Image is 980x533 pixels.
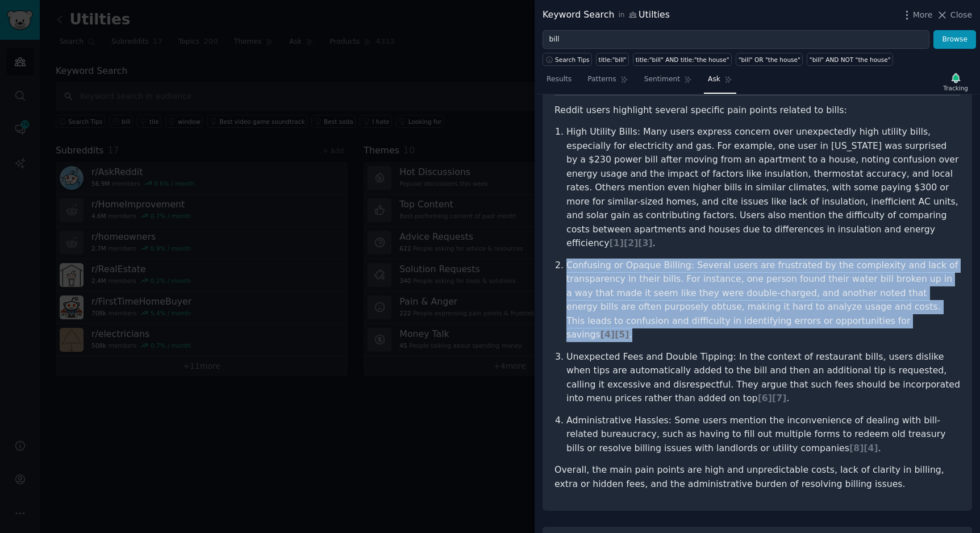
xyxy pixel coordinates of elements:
[618,10,624,20] span: in
[566,125,960,251] p: High Utility Bills: Many users express concern over unexpectedly high utility bills, especially f...
[849,443,864,453] span: [ 8 ]
[615,329,629,340] span: [ 5 ]
[950,9,972,21] span: Close
[547,74,572,85] span: Results
[640,70,696,94] a: Sentiment
[554,463,960,491] p: Overall, the main pain points are high and unpredictable costs, lack of clarity in billing, extra...
[566,350,960,406] p: Unexpected Fees and Double Tipping: In the context of restaurant bills, users dislike when tips a...
[939,70,972,94] button: Tracking
[587,74,616,85] span: Patterns
[543,30,929,49] input: Try a keyword related to your business
[933,30,976,49] button: Browse
[566,259,960,342] p: Confusing or Opaque Billing: Several users are frustrated by the complexity and lack of transpare...
[708,74,720,85] span: Ask
[566,414,960,456] p: Administrative Hassles: Some users mention the inconvenience of dealing with bill-related bureauc...
[772,393,786,403] span: [ 7 ]
[758,393,772,403] span: [ 6 ]
[936,9,972,21] button: Close
[864,443,878,453] span: [ 4 ]
[599,56,627,64] div: title:"bill"
[543,53,592,66] button: Search Tips
[610,238,624,248] span: [ 1 ]
[901,9,933,21] button: More
[543,70,576,94] a: Results
[600,329,615,340] span: [ 4 ]
[633,53,732,66] a: title:"bill" AND title:"the house"
[596,53,629,66] a: title:"bill"
[583,70,632,94] a: Patterns
[555,56,590,64] span: Search Tips
[644,74,680,85] span: Sentiment
[807,53,893,66] a: "bill" AND NOT "the house"
[739,56,800,64] div: "bill" OR "the house"
[543,8,670,22] div: Keyword Search Utilties
[638,238,652,248] span: [ 3 ]
[913,9,933,21] span: More
[636,56,729,64] div: title:"bill" AND title:"the house"
[810,56,891,64] div: "bill" AND NOT "the house"
[736,53,803,66] a: "bill" OR "the house"
[704,70,736,94] a: Ask
[554,103,960,118] p: Reddit users highlight several specific pain points related to bills:
[624,238,638,248] span: [ 2 ]
[943,84,968,92] div: Tracking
